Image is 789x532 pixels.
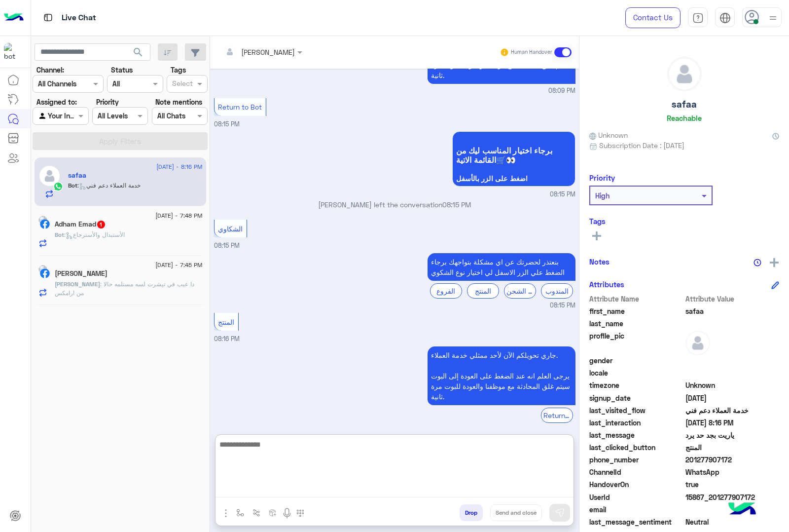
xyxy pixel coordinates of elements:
[96,97,119,107] label: Priority
[685,331,710,355] img: defaultAdmin.png
[249,504,265,521] button: Trigger scenario
[428,346,575,405] p: 3/9/2025, 8:16 PM
[269,509,277,517] img: create order
[589,130,628,140] span: Unknown
[68,171,86,180] h5: safaa
[62,11,96,25] p: Live Chat
[589,280,624,289] h6: Attributes
[55,220,106,228] h5: Adham Emad
[589,294,683,304] span: Attribute Name
[38,265,47,274] img: picture
[719,12,731,24] img: tab
[55,269,108,278] h5: Ahmed Walid
[460,504,483,521] button: Drop
[685,380,780,390] span: Unknown
[132,46,144,58] span: search
[456,146,572,164] span: برجاء اختيار المناسب ليك من القائمة الاتية🛒👀
[36,65,64,75] label: Channel:
[589,442,683,453] span: last_clicked_button
[53,182,63,191] img: WhatsApp
[42,11,54,24] img: tab
[685,442,780,453] span: المنتج
[550,301,575,310] span: 08:15 PM
[214,242,240,249] span: 08:15 PM
[685,306,780,316] span: safaa
[668,57,701,91] img: defaultAdmin.png
[589,479,683,490] span: HandoverOn
[767,12,779,24] img: profile
[467,283,499,299] div: المنتج
[667,114,702,122] h6: Reachable
[156,162,202,171] span: [DATE] - 8:16 PM
[589,217,779,226] h6: Tags
[504,283,536,299] div: شركة الشحن
[456,175,572,183] span: اضغط على الزر بالأسفل
[555,508,565,518] img: send message
[218,318,234,326] span: المنتج
[541,283,573,299] div: المندوب
[40,219,50,229] img: Facebook
[589,405,683,416] span: last_visited_flow
[599,140,684,151] span: Subscription Date : [DATE]
[511,48,552,56] small: Human Handover
[220,507,232,519] img: send attachment
[214,120,240,128] span: 08:15 PM
[77,182,141,189] span: : خدمة العملاء دعم فني
[428,253,575,281] p: 3/9/2025, 8:15 PM
[4,7,24,28] img: Logo
[296,509,304,517] img: make a call
[589,492,683,502] span: UserId
[685,393,780,403] span: 2025-08-13T20:57:12.714Z
[111,65,133,75] label: Status
[589,455,683,465] span: phone_number
[625,7,681,28] a: Contact Us
[589,517,683,527] span: last_message_sentiment
[252,509,260,517] img: Trigger scenario
[688,7,708,28] a: tab
[685,355,780,366] span: null
[589,393,683,403] span: signup_date
[550,190,575,199] span: 08:15 PM
[589,257,610,266] h6: Notes
[126,43,150,65] button: search
[64,231,125,238] span: : الأستبدال والأسترجاع
[430,283,462,299] div: الفروع
[589,306,683,316] span: first_name
[218,225,243,233] span: الشكاوي
[589,418,683,428] span: last_interaction
[685,294,780,304] span: Attribute Value
[38,216,47,225] img: picture
[281,507,293,519] img: send voice note
[753,259,761,266] img: notes
[214,335,240,342] span: 08:16 PM
[589,318,683,329] span: last_name
[685,405,780,416] span: خدمة العملاء دعم فني
[672,99,697,110] h5: safaa
[97,221,105,228] span: 1
[33,132,208,150] button: Apply Filters
[589,380,683,390] span: timezone
[218,103,262,111] span: Return to Bot
[55,231,64,238] span: Bot
[770,258,779,267] img: add
[589,368,683,378] span: locale
[685,479,780,490] span: true
[589,331,683,353] span: profile_pic
[685,504,780,515] span: null
[155,261,202,269] span: [DATE] - 7:45 PM
[214,199,575,210] p: [PERSON_NAME] left the conversation
[685,517,780,527] span: 0
[685,492,780,502] span: 15867_201277907172
[171,78,193,91] div: Select
[55,280,194,297] span: دا عيب في تيشرت لسه مستلمه حالا من ارامكس
[442,200,471,209] span: 08:15 PM
[490,504,542,521] button: Send and close
[589,430,683,440] span: last_message
[685,430,780,440] span: ياريت بجد حد يرد
[589,355,683,366] span: gender
[685,467,780,477] span: 2
[36,97,77,107] label: Assigned to:
[68,182,77,189] span: Bot
[265,504,281,521] button: create order
[236,509,244,517] img: select flow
